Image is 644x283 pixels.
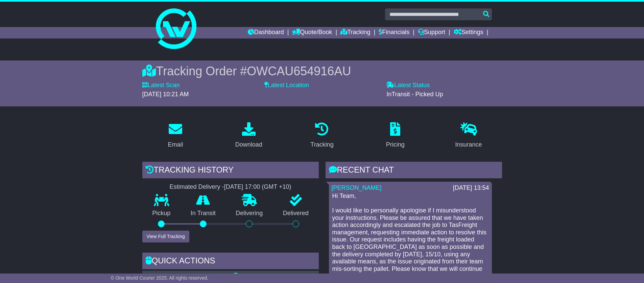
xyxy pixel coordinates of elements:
[142,210,181,217] p: Pickup
[310,140,333,149] div: Tracking
[142,162,319,180] div: Tracking history
[235,140,262,149] div: Download
[386,82,430,89] label: Latest Status
[418,27,445,38] a: Support
[168,140,183,149] div: Email
[454,27,483,38] a: Settings
[224,183,291,191] div: [DATE] 17:00 (GMT +10)
[142,91,189,98] span: [DATE] 10:21 AM
[142,82,180,89] label: Latest Scan
[142,183,319,191] div: Estimated Delivery -
[451,120,486,152] a: Insurance
[163,120,187,152] a: Email
[264,82,309,89] label: Latest Location
[181,210,226,217] p: In Transit
[231,120,267,152] a: Download
[146,273,200,280] a: Email Documents
[142,231,189,242] button: View Full Tracking
[292,27,332,38] a: Quote/Book
[273,210,319,217] p: Delivered
[379,27,409,38] a: Financials
[226,210,273,217] p: Delivering
[386,140,405,149] div: Pricing
[455,140,482,149] div: Insurance
[382,120,409,152] a: Pricing
[248,27,284,38] a: Dashboard
[234,273,312,280] a: Shipping Label - A4 printer
[453,184,489,192] div: [DATE] 13:54
[306,120,338,152] a: Tracking
[142,253,319,271] div: Quick Actions
[142,64,502,78] div: Tracking Order #
[111,275,209,281] span: © One World Courier 2025. All rights reserved.
[386,91,443,98] span: InTransit - Picked Up
[332,184,382,191] a: [PERSON_NAME]
[326,162,502,180] div: RECENT CHAT
[340,27,370,38] a: Tracking
[247,64,351,78] span: OWCAU654916AU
